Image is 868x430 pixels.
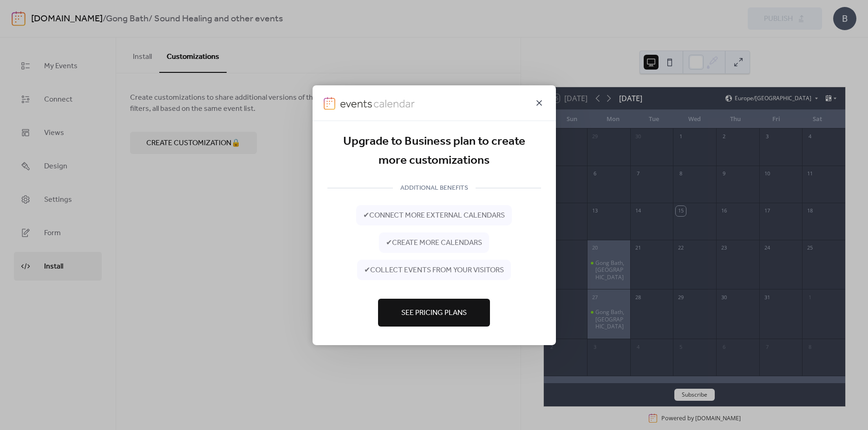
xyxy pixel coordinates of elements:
[327,132,541,170] div: Upgrade to Business plan to create more customizations
[401,308,467,319] span: See Pricing Plans
[393,183,476,194] span: ADDITIONAL BENEFITS
[363,210,505,221] span: ✔ connect more external calendars
[340,96,415,109] img: logo-type
[324,96,336,109] img: logo-icon
[364,265,504,276] span: ✔ collect events from your visitors
[378,299,490,327] button: See Pricing Plans
[386,237,482,249] span: ✔ create more calendars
